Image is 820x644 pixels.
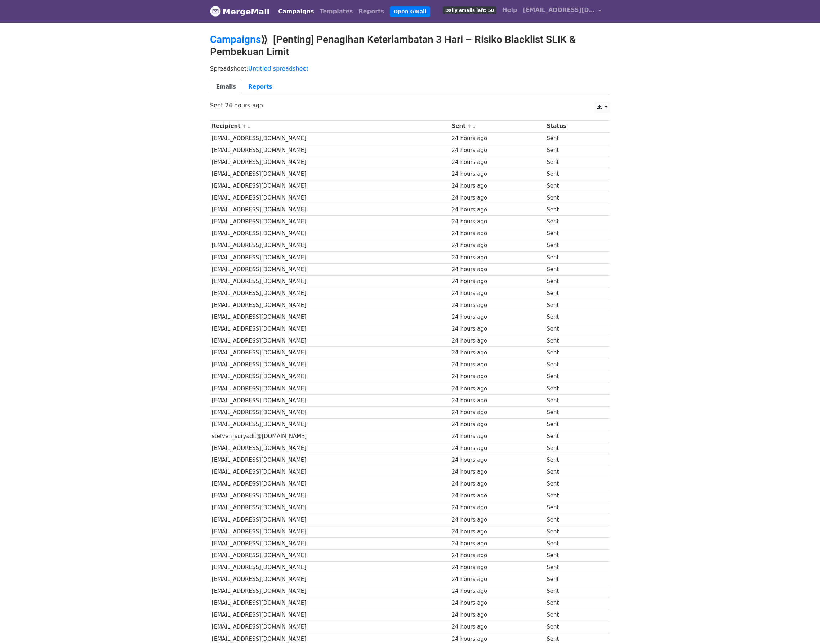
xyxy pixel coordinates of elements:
p: Spreadsheet: [210,65,610,72]
div: 24 hours ago [452,397,543,405]
div: 24 hours ago [452,146,543,155]
div: 24 hours ago [452,289,543,298]
td: [EMAIL_ADDRESS][DOMAIN_NAME] [210,132,450,144]
h2: ⟫ [Penting] Penagihan Keterlambatan 3 Hari – Risiko Blacklist SLIK & Pembekuan Limit [210,33,610,58]
td: Sent [545,394,602,406]
div: 24 hours ago [452,551,543,560]
td: Sent [545,144,602,156]
td: [EMAIL_ADDRESS][DOMAIN_NAME] [210,454,450,466]
td: [EMAIL_ADDRESS][DOMAIN_NAME] [210,359,450,371]
td: [EMAIL_ADDRESS][DOMAIN_NAME] [210,394,450,406]
a: ↑ [468,124,472,129]
a: Untitled spreadsheet [248,65,308,72]
div: 24 hours ago [452,385,543,393]
td: [EMAIL_ADDRESS][DOMAIN_NAME] [210,537,450,549]
div: 24 hours ago [452,528,543,536]
td: [EMAIL_ADDRESS][DOMAIN_NAME] [210,526,450,537]
a: Templates [317,4,356,19]
div: 24 hours ago [452,158,543,166]
div: 24 hours ago [452,206,543,214]
td: Sent [545,299,602,311]
div: 24 hours ago [452,229,543,238]
td: [EMAIL_ADDRESS][DOMAIN_NAME] [210,311,450,323]
div: 24 hours ago [452,325,543,333]
td: Sent [545,263,602,275]
td: Sent [545,537,602,549]
td: [EMAIL_ADDRESS][DOMAIN_NAME] [210,621,450,633]
td: Sent [545,132,602,144]
td: stefven_suryadi.@[DOMAIN_NAME] [210,430,450,442]
td: Sent [545,383,602,394]
td: [EMAIL_ADDRESS][DOMAIN_NAME] [210,240,450,251]
td: [EMAIL_ADDRESS][DOMAIN_NAME] [210,192,450,204]
td: Sent [545,406,602,418]
div: 24 hours ago [452,349,543,357]
td: Sent [545,311,602,323]
td: [EMAIL_ADDRESS][DOMAIN_NAME] [210,573,450,585]
td: [EMAIL_ADDRESS][DOMAIN_NAME] [210,490,450,502]
td: [EMAIL_ADDRESS][DOMAIN_NAME] [210,323,450,335]
td: Sent [545,502,602,514]
div: 24 hours ago [452,635,543,643]
td: Sent [545,156,602,168]
td: [EMAIL_ADDRESS][DOMAIN_NAME] [210,216,450,228]
td: [EMAIL_ADDRESS][DOMAIN_NAME] [210,275,450,287]
td: Sent [545,240,602,251]
a: Open Gmail [390,6,430,17]
div: 24 hours ago [452,504,543,512]
td: [EMAIL_ADDRESS][DOMAIN_NAME] [210,383,450,394]
div: 24 hours ago [452,575,543,583]
td: Sent [545,526,602,537]
a: Help [499,3,520,17]
td: [EMAIL_ADDRESS][DOMAIN_NAME] [210,609,450,621]
td: [EMAIL_ADDRESS][DOMAIN_NAME] [210,419,450,430]
div: 24 hours ago [452,337,543,345]
a: ↓ [472,124,476,129]
td: Sent [545,180,602,192]
td: Sent [545,419,602,430]
td: Sent [545,228,602,240]
td: Sent [545,478,602,490]
div: 24 hours ago [452,480,543,488]
div: 24 hours ago [452,134,543,143]
div: 24 hours ago [452,599,543,607]
div: 24 hours ago [452,182,543,190]
p: Sent 24 hours ago [210,102,610,109]
a: MergeMail [210,4,269,19]
div: 24 hours ago [452,265,543,274]
td: Sent [545,585,602,597]
div: 24 hours ago [452,540,543,548]
a: Reports [356,4,387,19]
td: Sent [545,347,602,359]
td: [EMAIL_ADDRESS][DOMAIN_NAME] [210,406,450,418]
a: ↓ [247,124,251,129]
td: Sent [545,573,602,585]
td: Sent [545,287,602,299]
td: [EMAIL_ADDRESS][DOMAIN_NAME] [210,550,450,562]
div: 24 hours ago [452,492,543,500]
td: Sent [545,192,602,204]
a: Daily emails left: 50 [440,3,499,17]
div: 24 hours ago [452,218,543,226]
td: Sent [545,335,602,347]
td: Sent [545,251,602,263]
a: Reports [242,80,278,94]
div: 24 hours ago [452,254,543,262]
td: [EMAIL_ADDRESS][DOMAIN_NAME] [210,287,450,299]
td: [EMAIL_ADDRESS][DOMAIN_NAME] [210,251,450,263]
div: 24 hours ago [452,194,543,202]
th: Status [545,120,602,132]
td: [EMAIL_ADDRESS][DOMAIN_NAME] [210,514,450,526]
td: [EMAIL_ADDRESS][DOMAIN_NAME] [210,180,450,192]
td: Sent [545,514,602,526]
div: 24 hours ago [452,623,543,631]
td: [EMAIL_ADDRESS][DOMAIN_NAME] [210,156,450,168]
th: Sent [450,120,545,132]
td: [EMAIL_ADDRESS][DOMAIN_NAME] [210,204,450,216]
div: 24 hours ago [452,277,543,286]
div: 24 hours ago [452,587,543,595]
td: Sent [545,562,602,573]
td: Sent [545,371,602,383]
div: 24 hours ago [452,432,543,440]
td: Sent [545,204,602,216]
